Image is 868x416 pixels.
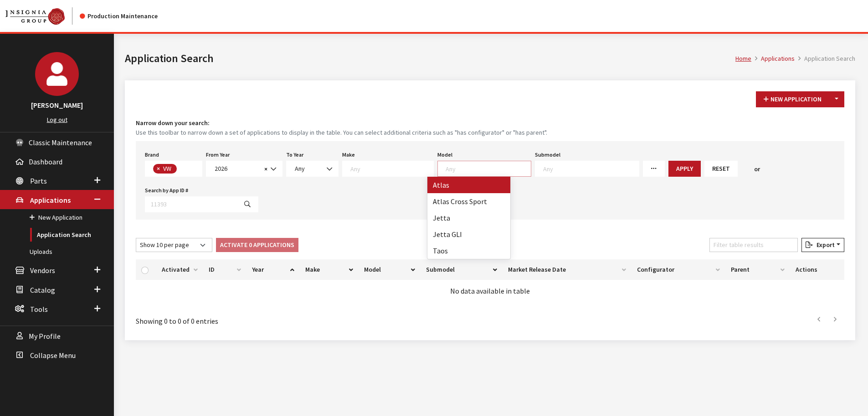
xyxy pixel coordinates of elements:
[704,161,738,177] button: Reset
[153,164,177,174] li: VW
[35,52,79,96] img: Cheyenne Dorton
[543,164,639,173] textarea: Search
[9,100,105,111] h3: [PERSON_NAME]
[437,151,452,159] label: Model
[801,238,844,252] button: Export
[80,11,158,21] div: Production Maintenance
[179,165,184,174] textarea: Search
[790,259,844,280] th: Actions
[751,54,795,63] li: Applications
[29,157,62,166] span: Dashboard
[359,259,421,280] th: Model: activate to sort column ascending
[427,242,510,259] li: Taos
[813,241,835,249] span: Export
[145,196,237,212] input: 11393
[30,285,55,295] span: Catalog
[30,195,71,205] span: Applications
[5,8,65,25] img: Catalog Maintenance
[30,266,55,275] span: Vendors
[342,151,355,159] label: Make
[427,193,510,210] li: Atlas Cross Sport
[668,161,701,177] button: Apply
[350,164,433,173] textarea: Search
[262,164,267,174] button: Remove all items
[162,164,174,173] span: VW
[145,186,188,195] label: Search by App ID #
[125,50,735,67] h1: Application Search
[725,259,790,280] th: Parent: activate to sort column ascending
[203,259,247,280] th: ID: activate to sort column ascending
[286,161,339,177] span: Any
[503,259,632,280] th: Market Release Date: activate to sort column ascending
[427,177,510,193] li: Atlas
[156,259,203,280] th: Activated: activate to sort column ascending
[5,7,80,25] a: Insignia Group logo
[157,164,160,173] span: ×
[206,151,230,159] label: From Year
[136,309,425,326] div: Showing 0 to 0 of 0 entries
[206,161,282,177] span: 2026
[427,210,510,226] li: Jetta
[136,118,844,128] h4: Narrow down your search:
[47,116,67,124] a: Log out
[29,332,61,341] span: My Profile
[709,238,798,252] input: Filter table results
[136,128,844,137] small: Use this toolbar to narrow down a set of applications to display in the table. You can select add...
[212,164,262,174] span: 2026
[735,54,751,63] a: Home
[292,164,333,174] span: Any
[30,305,48,314] span: Tools
[795,54,855,63] li: Application Search
[535,151,560,159] label: Submodel
[145,151,159,159] label: Brand
[30,351,76,360] span: Collapse Menu
[756,91,829,107] button: New Application
[286,151,303,159] label: To Year
[421,259,503,280] th: Submodel: activate to sort column ascending
[136,280,844,302] td: No data available in table
[632,259,725,280] th: Configurator: activate to sort column ascending
[29,138,92,147] span: Classic Maintenance
[300,259,358,280] th: Make: activate to sort column ascending
[247,259,300,280] th: Year: activate to sort column ascending
[264,165,267,173] span: ×
[153,164,162,174] button: Remove item
[295,164,305,173] span: Any
[446,164,531,173] textarea: Search
[30,176,47,185] span: Parts
[754,164,760,174] span: or
[427,226,510,242] li: Jetta GLI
